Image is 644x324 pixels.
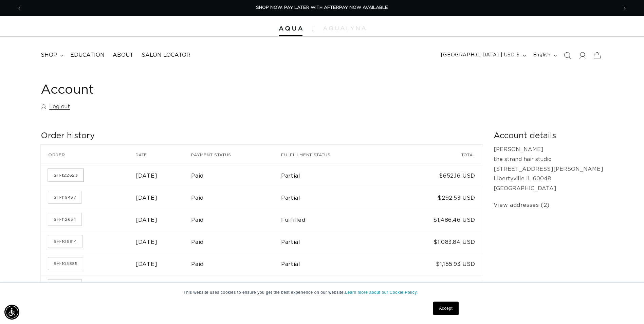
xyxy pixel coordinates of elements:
[66,48,109,63] a: Education
[4,305,19,320] div: Accessibility Menu
[41,82,603,98] h1: Account
[494,200,550,210] a: View addresses (2)
[389,231,483,253] td: $1,083.84 USD
[135,239,158,245] time: [DATE]
[41,131,483,141] h2: Order history
[135,262,158,267] time: [DATE]
[256,5,388,10] span: SHOP NOW. PAY LATER WITH AFTERPAY NOW AVAILABLE
[191,187,281,209] td: Paid
[48,213,81,226] a: Order number SH-112654
[191,275,281,297] td: Paid
[281,275,389,297] td: Partial
[41,145,135,165] th: Order
[184,289,461,295] p: This website uses cookies to ensure you get the best experience on our website.
[617,2,632,15] button: Next announcement
[560,48,575,63] summary: Search
[441,52,520,59] span: [GEOGRAPHIC_DATA] | USD $
[37,48,66,63] summary: shop
[109,48,137,63] a: About
[281,145,389,165] th: Fulfillment status
[191,209,281,231] td: Paid
[41,52,57,59] span: shop
[389,187,483,209] td: $292.53 USD
[494,145,603,194] p: [PERSON_NAME] the strand hair studio [STREET_ADDRESS][PERSON_NAME] Libertyville IL 60048 [GEOGRAP...
[281,231,389,253] td: Partial
[494,131,603,141] h2: Account details
[281,253,389,275] td: Partial
[191,145,281,165] th: Payment status
[433,302,458,315] a: Accept
[389,275,483,297] td: $117.02 USD
[70,52,105,59] span: Education
[191,253,281,275] td: Paid
[281,165,389,187] td: Partial
[135,195,158,201] time: [DATE]
[137,48,195,63] a: Salon Locator
[191,231,281,253] td: Paid
[48,169,83,181] a: Order number SH-122623
[529,49,560,62] button: English
[48,235,82,248] a: Order number SH-106914
[323,26,366,30] img: aqualyna.com
[142,52,190,59] span: Salon Locator
[113,52,133,59] span: About
[437,49,529,62] button: [GEOGRAPHIC_DATA] | USD $
[48,257,83,270] a: Order number SH-105885
[281,187,389,209] td: Partial
[41,102,70,112] a: Log out
[345,290,418,295] a: Learn more about our Cookie Policy.
[135,217,158,223] time: [DATE]
[191,165,281,187] td: Paid
[389,145,483,165] th: Total
[12,2,27,15] button: Previous announcement
[279,26,302,31] img: Aqua Hair Extensions
[533,52,551,59] span: English
[135,173,158,179] time: [DATE]
[389,253,483,275] td: $1,155.93 USD
[389,209,483,231] td: $1,486.46 USD
[48,191,81,203] a: Order number SH-119457
[135,145,191,165] th: Date
[389,165,483,187] td: $652.16 USD
[48,280,81,292] a: Order number SH-97670
[281,209,389,231] td: Fulfilled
